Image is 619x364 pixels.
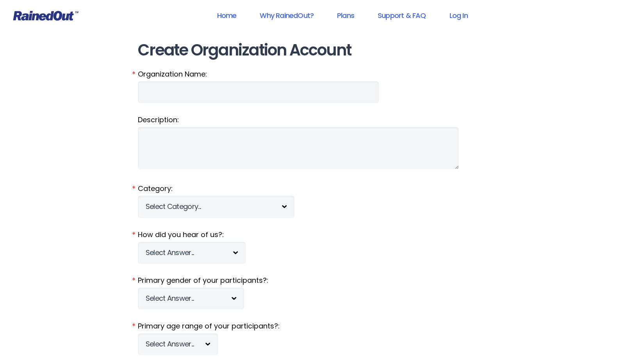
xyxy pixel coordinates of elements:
h1: Create Organization Account [138,41,482,59]
label: Category: [138,184,482,194]
a: Why RainedOut? [250,7,324,24]
a: Plans [327,7,364,24]
a: Support & FAQ [367,7,436,24]
label: Description: [138,115,482,125]
a: Home [207,7,246,24]
label: Organization Name: [138,69,482,79]
label: Primary gender of your participants?: [138,275,482,285]
label: How did you hear of us?: [138,230,482,240]
a: Log In [439,7,478,24]
label: Primary age range of your participants?: [138,321,482,331]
